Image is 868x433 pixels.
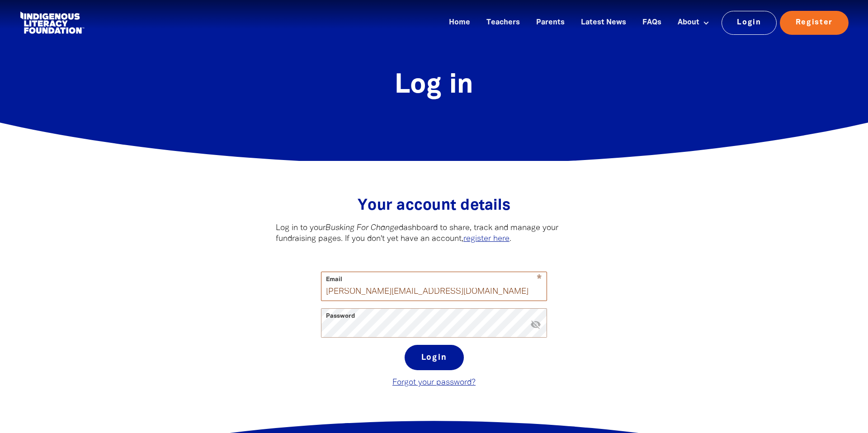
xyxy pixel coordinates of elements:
[722,11,777,34] a: Login
[637,15,667,30] a: FAQs
[481,15,525,30] a: Teachers
[276,223,592,245] p: Log in to your dashboard to share, track and manage your fundraising pages. If you don't yet have...
[463,235,509,243] a: register here
[531,15,570,30] a: Parents
[395,73,473,98] span: Log in
[576,15,632,30] a: Latest News
[405,345,464,370] button: Login
[530,319,541,331] button: visibility_off
[780,11,849,34] a: Register
[325,224,399,232] em: Busking For Change
[392,379,476,386] a: Forgot your password?
[443,15,476,30] a: Home
[358,199,510,213] span: Your account details
[672,15,715,30] a: About
[530,319,541,330] i: Hide password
